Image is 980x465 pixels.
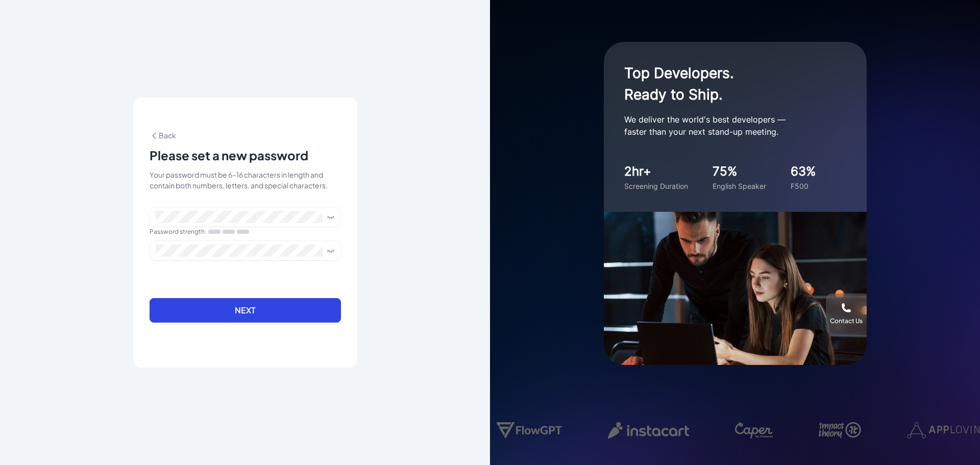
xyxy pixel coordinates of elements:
[150,298,341,323] button: Next
[624,62,828,105] h1: Top Developers. Ready to Ship.
[624,162,688,181] div: 2hr+
[791,181,816,191] div: F500
[791,162,816,181] div: 63%
[150,131,176,140] span: Back
[826,293,867,334] button: Contact Us
[150,169,341,191] div: Your password must be 6-16 characters in length and contain both numbers, letters, and special ch...
[624,181,688,191] div: Screening Duration
[150,147,308,163] p: Please set a new password
[624,113,828,138] p: We deliver the world's best developers — faster than your next stand-up meeting.
[150,227,341,237] div: Password strength :
[830,317,863,325] div: Contact Us
[713,181,766,191] div: English Speaker
[713,162,766,181] div: 75%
